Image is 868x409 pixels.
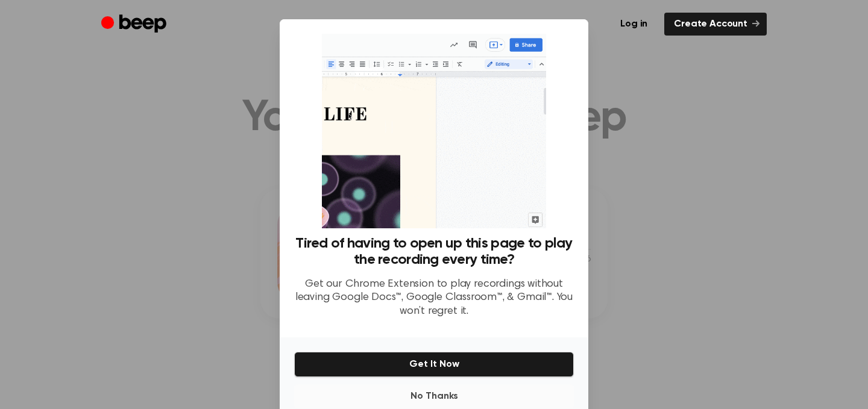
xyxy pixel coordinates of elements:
a: Log in [611,13,657,36]
a: Beep [101,13,169,36]
a: Create Account [664,13,767,36]
button: No Thanks [294,384,574,408]
img: Beep extension in action [322,34,546,228]
p: Get our Chrome Extension to play recordings without leaving Google Docs™, Google Classroom™, & Gm... [294,278,574,319]
button: Get It Now [294,352,574,377]
h3: Tired of having to open up this page to play the recording every time? [294,236,574,268]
